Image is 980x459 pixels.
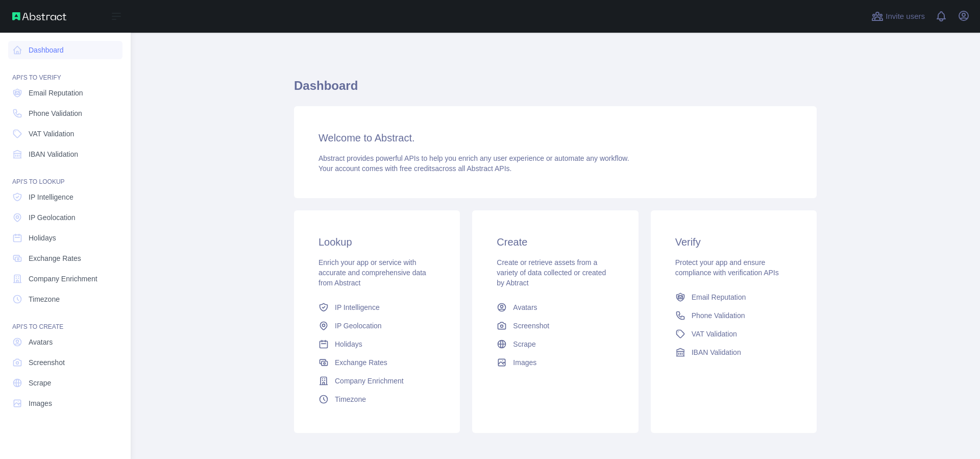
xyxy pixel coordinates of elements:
a: IBAN Validation [8,145,122,163]
span: Email Reputation [692,292,746,302]
span: Screenshot [513,321,549,331]
a: Images [493,353,618,372]
a: Dashboard [8,41,122,59]
span: free credits [400,164,435,173]
a: Avatars [493,298,618,317]
h3: Create [497,235,614,249]
h3: Verify [675,235,792,249]
h3: Welcome to Abstract. [318,131,792,145]
a: Email Reputation [8,84,122,102]
span: Avatars [513,302,537,312]
div: API'S TO VERIFY [8,61,122,82]
a: Screenshot [8,353,122,372]
a: VAT Validation [8,125,122,143]
span: VAT Validation [29,129,74,139]
span: Scrape [29,378,51,388]
h1: Dashboard [294,78,817,102]
a: IP Geolocation [8,208,122,227]
span: IBAN Validation [692,347,741,357]
div: API'S TO CREATE [8,310,122,331]
button: Invite users [869,8,927,25]
span: Scrape [513,339,535,349]
a: Holidays [8,229,122,247]
span: Abstract provides powerful APIs to help you enrich any user experience or automate any workflow. [318,154,629,162]
span: Images [29,398,52,408]
span: Timezone [335,394,366,404]
a: IP Intelligence [314,298,439,317]
a: Scrape [8,374,122,392]
a: Phone Validation [8,104,122,123]
span: VAT Validation [692,329,737,339]
a: Timezone [314,390,439,408]
img: Abstract API [12,12,66,20]
span: Create or retrieve assets from a variety of data collected or created by Abtract [497,258,606,287]
a: Company Enrichment [314,372,439,390]
a: Screenshot [493,317,618,335]
span: Your account comes with across all Abstract APIs. [318,164,511,173]
span: Images [513,357,536,368]
a: Holidays [314,335,439,353]
span: Email Reputation [29,88,83,98]
span: Exchange Rates [335,357,387,368]
span: Exchange Rates [29,253,81,263]
span: Timezone [29,294,60,304]
a: Images [8,394,122,413]
span: Company Enrichment [29,274,97,284]
a: IP Geolocation [314,317,439,335]
a: Exchange Rates [8,249,122,268]
span: Enrich your app or service with accurate and comprehensive data from Abstract [318,258,426,287]
span: IP Geolocation [29,212,76,223]
span: Screenshot [29,357,65,368]
a: IP Intelligence [8,188,122,206]
div: API'S TO LOOKUP [8,165,122,186]
span: IBAN Validation [29,149,78,159]
span: Phone Validation [692,310,745,321]
span: Invite users [886,11,925,22]
a: Avatars [8,333,122,351]
a: Exchange Rates [314,353,439,372]
a: Scrape [493,335,618,353]
span: Protect your app and ensure compliance with verification APIs [675,258,779,277]
a: IBAN Validation [671,343,796,361]
span: Holidays [29,233,56,243]
a: Company Enrichment [8,270,122,288]
h3: Lookup [318,235,435,249]
span: IP Intelligence [335,302,380,312]
a: Timezone [8,290,122,308]
a: Email Reputation [671,288,796,306]
span: Avatars [29,337,53,347]
span: Holidays [335,339,362,349]
span: Company Enrichment [335,376,404,386]
a: VAT Validation [671,325,796,343]
span: IP Intelligence [29,192,73,202]
span: IP Geolocation [335,321,382,331]
a: Phone Validation [671,306,796,325]
span: Phone Validation [29,108,82,118]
